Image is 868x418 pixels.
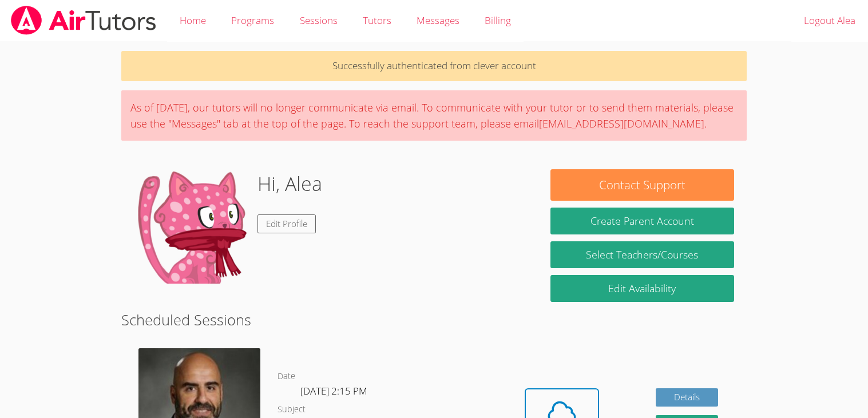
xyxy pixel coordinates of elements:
h2: Scheduled Sessions [121,309,746,331]
div: As of [DATE], our tutors will no longer communicate via email. To communicate with your tutor or ... [121,90,746,141]
a: Edit Availability [550,275,734,302]
a: Select Teachers/Courses [550,241,734,268]
span: [DATE] 2:15 PM [300,384,367,397]
button: Contact Support [550,169,734,201]
dt: Subject [278,403,306,417]
span: Messages [417,14,459,27]
img: airtutors_banner-c4298cdbf04f3fff15de1276eac7730deb9818008684d7c2e4769d2f7ddbe033.png [10,6,157,35]
h1: Hi, Alea [257,169,322,198]
a: Edit Profile [257,214,316,233]
dt: Date [278,369,295,384]
p: Successfully authenticated from clever account [121,51,746,81]
button: Create Parent Account [550,208,734,234]
a: Details [656,388,719,407]
img: default.png [134,169,248,284]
